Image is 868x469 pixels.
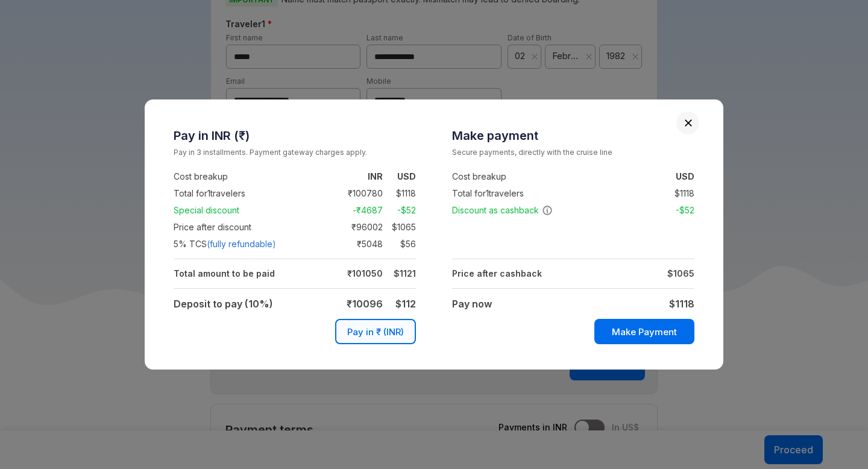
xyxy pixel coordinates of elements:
strong: INR [368,171,383,181]
td: -$ 52 [383,203,416,218]
strong: Pay now [452,298,492,310]
strong: $ 112 [395,298,416,310]
strong: $ 1118 [669,298,694,310]
span: Discount as cashback [452,204,553,216]
td: -$ 52 [661,203,694,218]
td: Cost breakup [174,168,332,185]
strong: Total amount to be paid [174,268,275,279]
td: Total for 1 travelers [452,185,611,202]
strong: $ 1121 [394,268,416,279]
small: Pay in 3 installments. Payment gateway charges apply. [174,146,416,159]
td: -₹ 4687 [332,203,383,218]
td: ₹ 96002 [332,220,383,234]
td: Total for 1 travelers [174,185,332,202]
strong: Price after cashback [452,268,542,279]
td: $ 1118 [383,186,416,201]
h3: Make payment [452,128,694,143]
td: ₹ 5048 [332,237,383,251]
h3: Pay in INR (₹) [174,128,416,143]
td: $ 1065 [383,220,416,234]
td: Price after discount [174,219,332,236]
button: Make Payment [594,319,694,344]
td: ₹ 100780 [332,186,383,201]
button: Close [684,119,693,127]
strong: ₹ 101050 [347,268,383,279]
td: Special discount [174,202,332,219]
strong: USD [676,171,694,181]
td: $ 1118 [661,186,694,201]
small: Secure payments, directly with the cruise line [452,146,694,159]
strong: $ 1065 [667,268,694,279]
strong: ₹ 10096 [347,298,383,310]
td: 5 % TCS [174,236,332,253]
td: $ 56 [383,237,416,251]
strong: Deposit to pay (10%) [174,298,273,310]
td: Cost breakup [452,168,611,185]
strong: USD [397,171,416,181]
span: (fully refundable) [207,238,276,250]
button: Pay in ₹ (INR) [335,319,416,344]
